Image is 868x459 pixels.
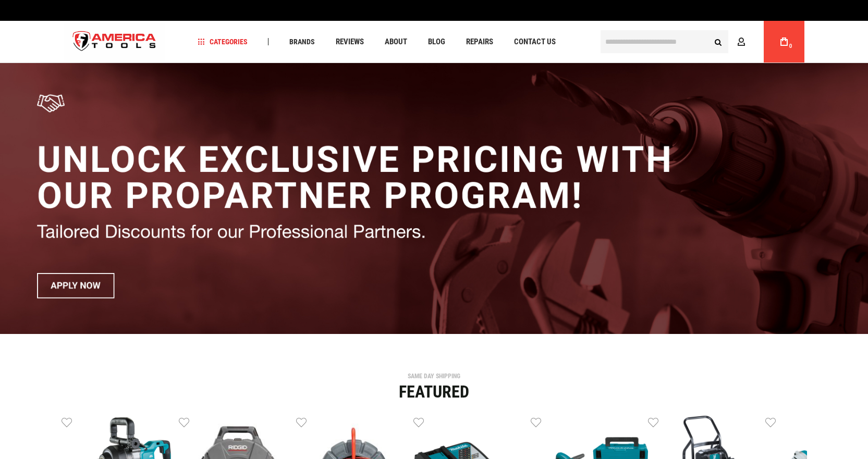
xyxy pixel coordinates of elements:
[380,35,412,49] a: About
[423,35,450,49] a: Blog
[461,35,498,49] a: Repairs
[789,43,792,49] span: 0
[62,383,807,400] div: Featured
[64,22,165,61] img: America Tools
[336,38,364,46] span: Reviews
[62,373,807,379] div: SAME DAY SHIPPING
[285,35,320,49] a: Brands
[466,38,493,46] span: Repairs
[385,38,407,46] span: About
[198,38,248,45] span: Categories
[428,38,445,46] span: Blog
[289,38,315,45] span: Brands
[514,38,556,46] span: Contact Us
[774,21,794,63] a: 0
[331,35,369,49] a: Reviews
[509,35,560,49] a: Contact Us
[708,32,728,52] button: Search
[64,22,165,61] a: store logo
[193,35,252,49] a: Categories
